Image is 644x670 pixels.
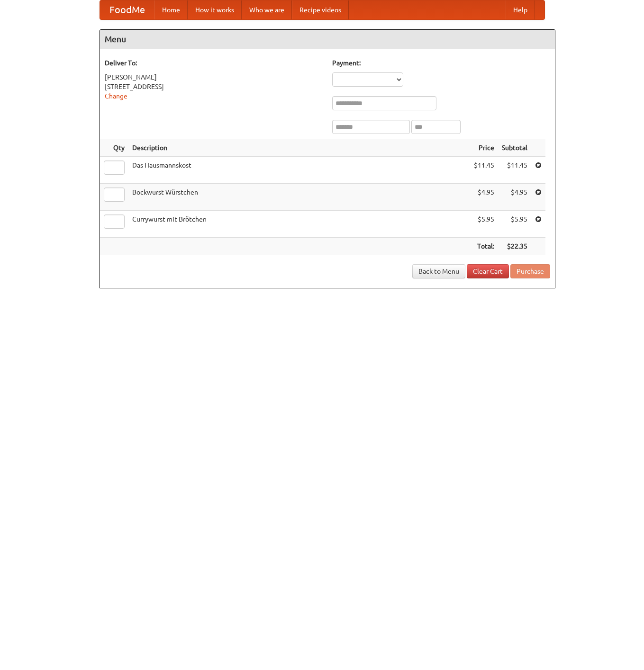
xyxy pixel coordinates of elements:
[105,58,323,68] h5: Deliver To:
[100,0,154,19] a: FoodMe
[292,0,349,19] a: Recipe videos
[498,139,531,157] th: Subtotal
[470,211,498,238] td: $5.95
[506,0,535,19] a: Help
[498,157,531,184] td: $11.45
[128,184,470,211] td: Bockwurst Würstchen
[332,58,550,68] h5: Payment:
[470,238,498,255] th: Total:
[105,72,323,82] div: [PERSON_NAME]
[467,264,509,278] a: Clear Cart
[188,0,242,19] a: How it works
[498,211,531,238] td: $5.95
[470,139,498,157] th: Price
[128,139,470,157] th: Description
[105,92,127,100] a: Change
[470,184,498,211] td: $4.95
[100,139,128,157] th: Qty
[498,184,531,211] td: $4.95
[498,238,531,255] th: $22.35
[100,30,555,49] h4: Menu
[242,0,292,19] a: Who we are
[412,264,465,278] a: Back to Menu
[470,157,498,184] td: $11.45
[105,82,323,91] div: [STREET_ADDRESS]
[510,264,550,278] button: Purchase
[154,0,188,19] a: Home
[128,211,470,238] td: Currywurst mit Brötchen
[128,157,470,184] td: Das Hausmannskost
